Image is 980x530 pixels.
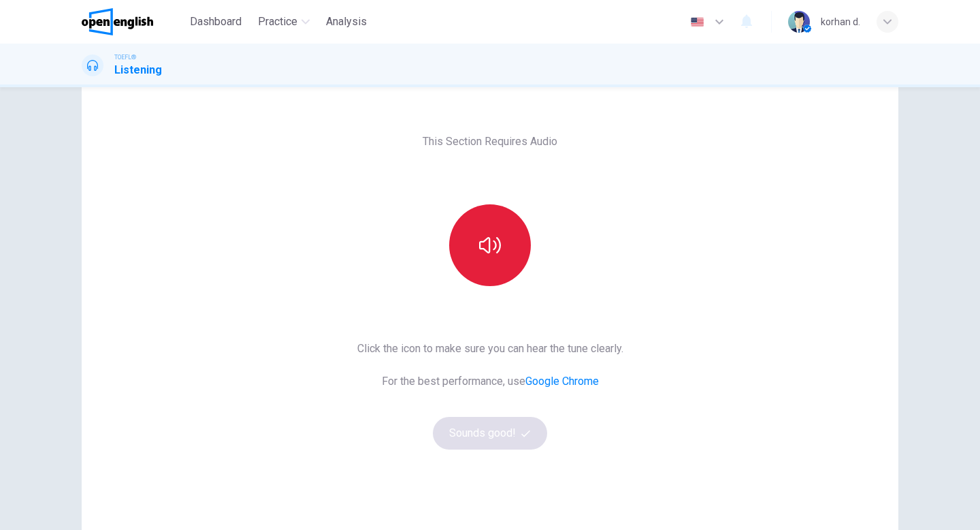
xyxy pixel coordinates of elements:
button: Analysis [321,10,372,34]
span: Dashboard [190,14,242,30]
button: Practice [252,10,315,34]
h1: Listening [114,62,162,78]
div: korhan d. [821,14,860,30]
img: OpenEnglish logo [82,8,153,35]
span: Analysis [326,14,367,30]
button: Dashboard [184,10,247,34]
span: For the best performance, use [357,373,623,390]
span: Click the icon to make sure you can hear the tune clearly. [357,341,623,357]
a: Google Chrome [525,375,599,388]
a: OpenEnglish logo [82,8,184,35]
img: Profile picture [788,11,810,33]
span: TOEFL® [114,52,136,62]
span: Practice [258,14,297,30]
span: This Section Requires Audio [423,134,557,150]
img: en [689,17,706,27]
